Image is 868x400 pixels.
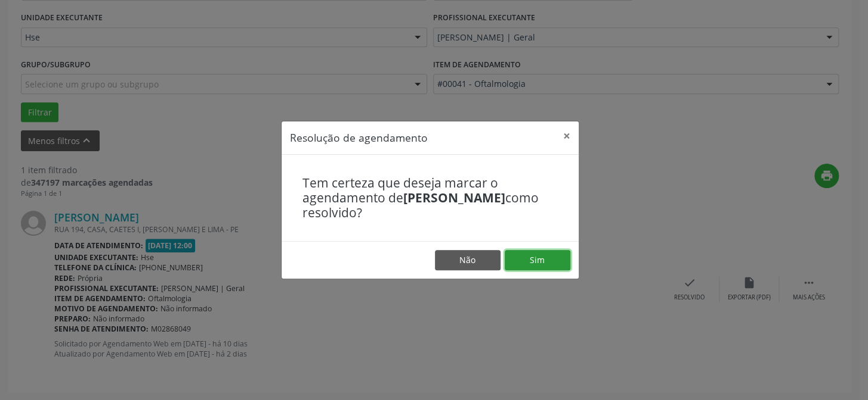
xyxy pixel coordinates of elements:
h4: Tem certeza que deseja marcar o agendamento de como resolvido? [302,176,558,221]
button: Close [555,121,579,151]
b: [PERSON_NAME] [403,189,505,206]
button: Não [435,250,501,270]
h5: Resolução de agendamento [290,130,428,145]
button: Sim [505,250,570,270]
